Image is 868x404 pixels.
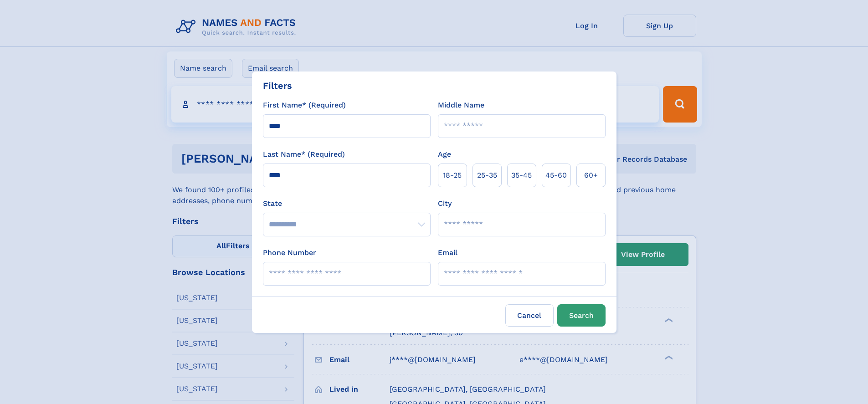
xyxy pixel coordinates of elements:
[263,247,316,258] label: Phone Number
[438,100,484,111] label: Middle Name
[477,170,497,181] span: 25‑35
[438,149,451,160] label: Age
[545,170,567,181] span: 45‑60
[263,100,346,111] label: First Name* (Required)
[511,170,532,181] span: 35‑45
[443,170,462,181] span: 18‑25
[584,170,598,181] span: 60+
[263,149,345,160] label: Last Name* (Required)
[263,198,431,209] label: State
[263,79,292,92] div: Filters
[557,304,606,327] button: Search
[438,247,457,258] label: Email
[438,198,452,209] label: City
[505,304,554,327] label: Cancel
